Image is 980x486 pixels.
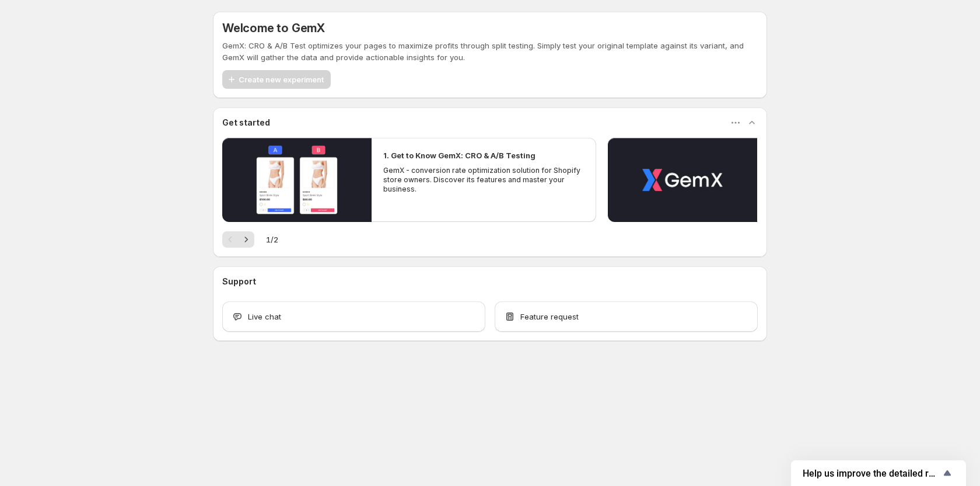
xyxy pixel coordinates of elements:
nav: Pagination [222,231,254,248]
p: GemX: CRO & A/B Test optimizes your pages to maximize profits through split testing. Simply test ... [222,40,758,63]
span: Help us improve the detailed report for A/B campaigns [803,468,940,479]
h3: Support [222,276,256,287]
span: Feature request [520,311,579,322]
h5: Welcome to GemX [222,21,325,35]
button: Show survey - Help us improve the detailed report for A/B campaigns [803,466,954,480]
button: Play video [222,138,372,222]
span: Live chat [248,311,281,322]
button: Next [238,231,254,248]
p: GemX - conversion rate optimization solution for Shopify store owners. Discover its features and ... [383,166,584,194]
h3: Get started [222,117,270,129]
span: 1 / 2 [266,234,278,245]
h2: 1. Get to Know GemX: CRO & A/B Testing [383,150,535,161]
button: Play video [608,138,757,222]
